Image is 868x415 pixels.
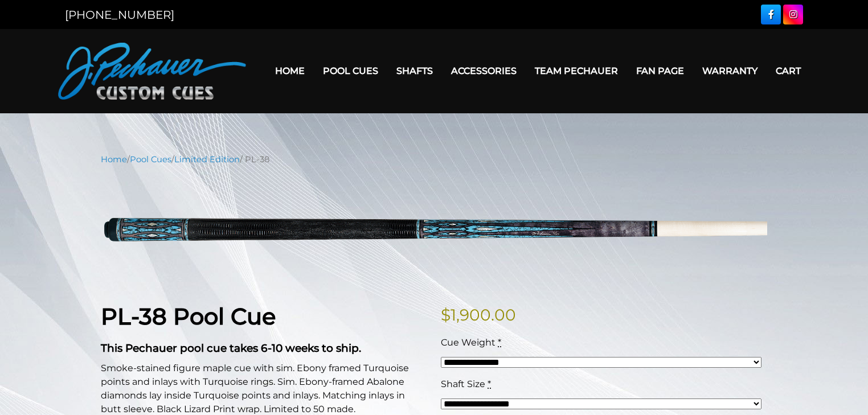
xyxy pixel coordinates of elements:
[101,174,767,285] img: pl-38.png
[767,56,810,85] a: Cart
[627,56,693,85] a: Fan Page
[101,342,361,355] strong: This Pechauer pool cue takes 6-10 weeks to ship.
[441,305,516,324] bdi: 1,900.00
[266,56,314,85] a: Home
[488,379,491,389] abbr: required
[101,302,276,330] strong: PL-38 Pool Cue
[693,56,767,85] a: Warranty
[442,56,526,85] a: Accessories
[101,154,127,165] a: Home
[58,43,246,100] img: Pechauer Custom Cues
[526,56,627,85] a: Team Pechauer
[314,56,387,85] a: Pool Cues
[101,153,767,166] nav: Breadcrumb
[65,8,174,22] a: [PHONE_NUMBER]
[441,305,451,324] span: $
[174,154,240,165] a: Limited Edition
[387,56,442,85] a: Shafts
[498,337,501,348] abbr: required
[130,154,171,165] a: Pool Cues
[441,337,496,348] span: Cue Weight
[441,379,485,389] span: Shaft Size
